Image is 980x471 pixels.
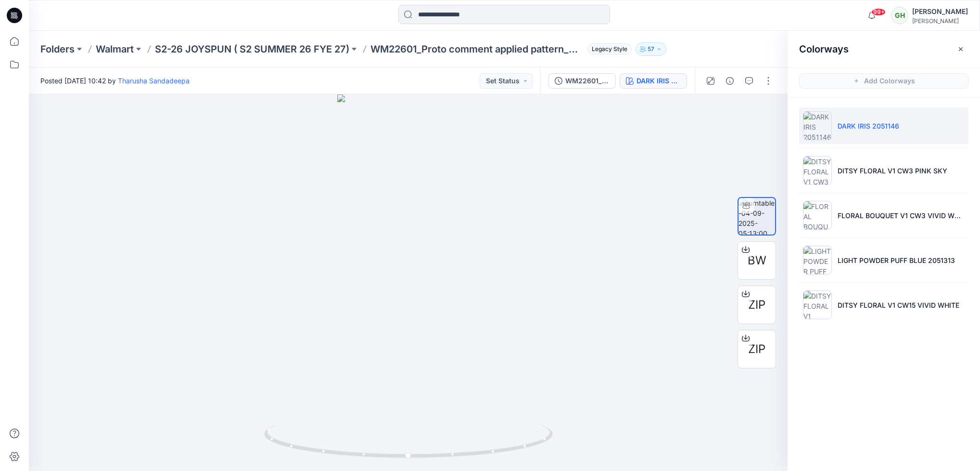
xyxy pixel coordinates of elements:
a: Walmart [96,42,134,56]
a: S2-26 JOYSPUN ( S2 SUMMER 26 FYE 27) [155,42,349,56]
div: DARK IRIS 2051146 [636,76,681,86]
p: DARK IRIS 2051146 [838,121,899,131]
img: FLORAL BOUQUET V1 CW3 VIVID WHITE [803,201,832,230]
p: DITSY FLORAL V1 CW15 VIVID WHITE [838,300,959,310]
img: DARK IRIS 2051146 [803,111,832,140]
img: DITSY FLORAL V1 CW3 PINK SKY [803,156,832,185]
button: DARK IRIS 2051146 [620,73,687,89]
button: Legacy Style [584,42,632,56]
div: WM22601_Proto comment applied pattern_REV3 [565,76,610,86]
a: Tharusha Sandadeepa [118,77,190,85]
span: Legacy Style [587,43,632,55]
p: DITSY FLORAL V1 CW3 PINK SKY [838,166,947,176]
span: BW [748,252,766,269]
div: GH [891,7,908,24]
img: DITSY FLORAL V1 CW15 VIVID WHITE [803,290,832,319]
p: WM22601_Proto comment applied pattern_REV3 [370,42,584,56]
img: turntable-04-09-2025-05:13:00 [738,198,775,235]
div: [PERSON_NAME] [912,6,968,17]
button: 57 [636,42,666,56]
p: 57 [648,44,654,54]
span: Posted [DATE] 10:42 by [40,76,190,86]
div: [PERSON_NAME] [912,17,968,25]
span: 99+ [871,8,886,16]
button: WM22601_Proto comment applied pattern_REV3 [548,73,616,89]
p: FLORAL BOUQUET V1 CW3 VIVID WHITE [838,210,965,221]
h2: Colorways [799,43,849,55]
button: Details [722,73,738,89]
span: ZIP [748,296,765,314]
span: ZIP [748,340,765,358]
a: Folders [40,42,75,56]
p: LIGHT POWDER PUFF BLUE 2051313 [838,255,955,265]
img: LIGHT POWDER PUFF BLUE 2051313 [803,246,832,275]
